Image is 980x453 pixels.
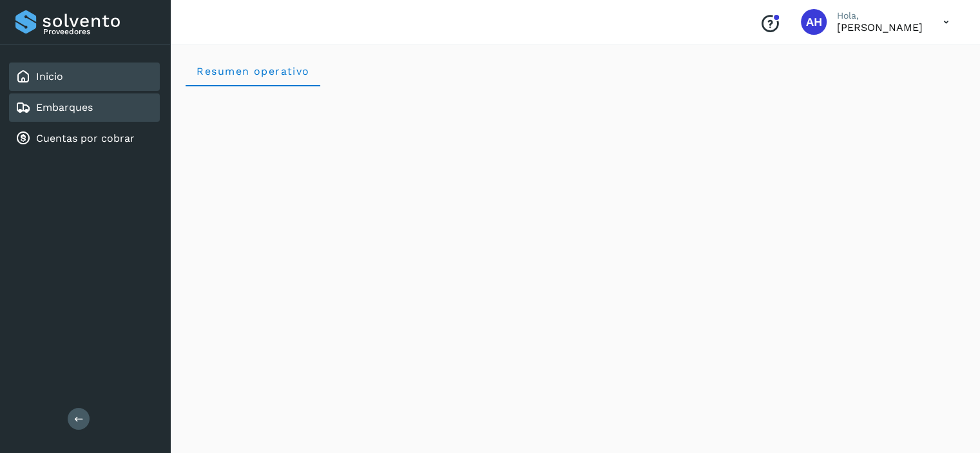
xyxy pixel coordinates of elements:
[837,10,923,21] p: Hola,
[43,27,155,36] p: Proveedores
[837,21,923,34] p: AZUCENA HERNANDEZ LOPEZ
[9,93,160,122] div: Embarques
[196,65,310,77] span: Resumen operativo
[36,101,93,113] a: Embarques
[9,63,160,91] div: Inicio
[9,124,160,153] div: Cuentas por cobrar
[36,132,135,144] a: Cuentas por cobrar
[36,70,63,82] a: Inicio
